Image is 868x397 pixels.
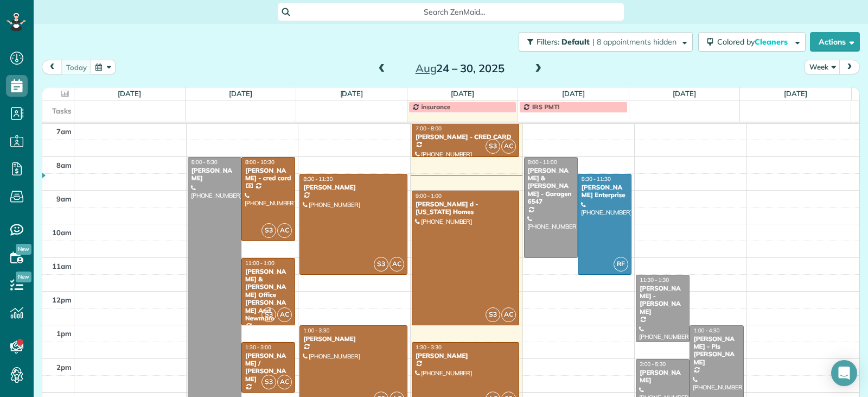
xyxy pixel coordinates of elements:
[61,60,92,74] button: today
[698,32,806,52] button: Colored byCleaners
[303,327,329,334] span: 1:00 - 3:30
[16,244,31,255] span: New
[416,125,442,132] span: 7:00 - 8:00
[513,32,693,52] a: Filters: Default | 8 appointments hidden
[415,200,516,216] div: [PERSON_NAME] d - [US_STATE] Homes
[581,184,628,199] div: [PERSON_NAME] Enterprise
[277,307,292,322] span: AC
[537,37,559,47] span: Filters:
[52,262,72,270] span: 11am
[416,61,437,75] span: Aug
[639,369,686,385] div: [PERSON_NAME]
[416,192,442,199] span: 9:00 - 1:00
[16,272,31,282] span: New
[245,344,271,351] span: 1:30 - 3:00
[56,161,72,169] span: 8am
[640,361,666,368] span: 2:00 - 5:30
[261,307,276,322] span: S3
[717,37,792,47] span: Colored by
[501,139,516,154] span: AC
[277,375,292,389] span: AC
[191,167,238,182] div: [PERSON_NAME]
[192,159,218,166] span: 8:00 - 5:30
[56,363,72,371] span: 2pm
[755,37,789,47] span: Cleaners
[640,276,669,283] span: 11:30 - 1:30
[42,60,62,74] button: prev
[56,329,72,338] span: 1pm
[805,60,840,74] button: Week
[693,327,719,334] span: 1:00 - 4:30
[784,89,807,98] a: [DATE]
[392,62,528,74] h2: 24 – 30, 2025
[374,257,388,272] span: S3
[519,32,693,52] button: Filters: Default | 8 appointments hidden
[245,167,292,182] div: [PERSON_NAME] - cred card
[52,228,72,237] span: 10am
[582,175,611,182] span: 8:30 - 11:30
[528,159,557,166] span: 8:00 - 11:00
[451,89,474,98] a: [DATE]
[303,175,333,182] span: 8:30 - 11:30
[415,133,516,141] div: [PERSON_NAME] - CRED CARD
[245,159,275,166] span: 8:00 - 10:30
[693,335,740,367] div: [PERSON_NAME] - Pls [PERSON_NAME]
[52,295,72,304] span: 12pm
[486,139,500,154] span: S3
[486,307,500,322] span: S3
[261,223,276,238] span: S3
[245,268,292,323] div: [PERSON_NAME] & [PERSON_NAME] Office [PERSON_NAME] And Newmam
[415,352,516,360] div: [PERSON_NAME]
[561,37,590,47] span: Default
[229,89,252,98] a: [DATE]
[673,89,696,98] a: [DATE]
[810,32,860,52] button: Actions
[303,184,404,191] div: [PERSON_NAME]
[261,375,276,389] span: S3
[56,127,72,136] span: 7am
[245,352,292,383] div: [PERSON_NAME] / [PERSON_NAME]
[614,257,628,272] span: RF
[562,89,585,98] a: [DATE]
[303,335,404,343] div: [PERSON_NAME]
[639,285,686,316] div: [PERSON_NAME] - [PERSON_NAME]
[390,257,404,272] span: AC
[421,103,450,111] span: insurance
[118,89,141,98] a: [DATE]
[501,307,516,322] span: AC
[839,60,860,74] button: next
[831,360,857,386] div: Open Intercom Messenger
[277,223,292,238] span: AC
[527,167,575,206] div: [PERSON_NAME] & [PERSON_NAME] - Garagen 6547
[340,89,363,98] a: [DATE]
[532,103,559,111] span: IRS PMT!
[245,260,275,267] span: 11:00 - 1:00
[416,344,442,351] span: 1:30 - 3:30
[56,194,72,203] span: 9am
[592,37,676,47] span: | 8 appointments hidden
